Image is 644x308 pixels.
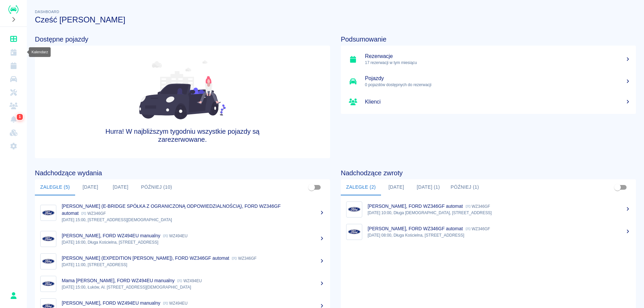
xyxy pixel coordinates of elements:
[35,272,330,295] a: ImageMama [PERSON_NAME], FORD WZ494EU manualny WZ494EU[DATE] 15:00, Łuków, Al. [STREET_ADDRESS][D...
[35,198,330,228] a: Image[PERSON_NAME] (E-BRIDGE SPÓŁKA Z OGRANICZONĄ ODPOWIEDZIALNOŚCIĄ), FORD WZ346GF automat WZ346...
[381,179,411,195] button: [DATE]
[42,278,55,290] img: Image
[17,114,22,120] span: 1
[62,278,174,283] p: Mama [PERSON_NAME], FORD WZ494EU manualny
[365,82,631,88] p: 0 pojazdów dostępnych do rezerwacji
[341,169,636,177] h4: Nadchodzące zwroty
[35,35,330,43] h4: Dostępne pojazdy
[411,179,445,195] button: [DATE] (1)
[62,239,325,245] p: [DATE] 16:00, Długa Kościelna, [STREET_ADDRESS]
[305,181,318,194] span: Pokaż przypisane tylko do mnie
[62,300,160,306] p: [PERSON_NAME], FORD WZ494EU manualny
[368,226,463,231] p: [PERSON_NAME], FORD WZ346GF automat
[341,221,636,243] a: Image[PERSON_NAME], FORD WZ346GF automat WZ346GF[DATE] 08:00, Długa Kościelna, [STREET_ADDRESS]
[348,203,361,216] img: Image
[62,233,160,238] p: [PERSON_NAME], FORD WZ494EU manualny
[3,46,24,59] a: Kalendarz
[139,60,226,119] img: Fleet
[62,203,281,216] p: [PERSON_NAME] (E-BRIDGE SPÓŁKA Z OGRANICZONĄ ODPOWIEDZIALNOŚCIĄ), FORD WZ346GF automat
[8,5,18,14] img: Renthelp
[42,255,55,268] img: Image
[8,15,18,24] button: Rozwiń nawigację
[177,279,202,283] p: WZ494EU
[365,99,631,105] h5: Klienci
[466,204,490,209] p: WZ346GF
[368,232,631,238] p: [DATE] 08:00, Długa Kościelna, [STREET_ADDRESS]
[35,179,75,195] button: Zaległe (5)
[365,60,631,66] p: 17 rezerwacji w tym miesiącu
[341,70,636,93] a: Pojazdy0 pojazdów dostępnych do rezerwacji
[3,113,24,126] a: Powiadomienia
[341,35,636,43] h4: Podsumowanie
[3,99,24,113] a: Klienci
[232,256,256,261] p: WZ346GF
[3,126,24,139] a: Widget WWW
[42,206,55,219] img: Image
[42,233,55,245] img: Image
[445,179,485,195] button: Później (1)
[3,139,24,153] a: Ustawienia
[3,86,24,99] a: Serwisy
[368,210,631,216] p: [DATE] 10:00, Długa [DEMOGRAPHIC_DATA], [STREET_ADDRESS]
[62,255,229,261] p: [PERSON_NAME] (EXPEDITION [PERSON_NAME]), FORD WZ346GF automat
[341,48,636,70] a: Rezerwacje17 rezerwacji w tym miesiącu
[3,32,24,46] a: Dashboard
[35,15,636,24] h3: Cześć [PERSON_NAME]
[35,228,330,250] a: Image[PERSON_NAME], FORD WZ494EU manualny WZ494EU[DATE] 16:00, Długa Kościelna, [STREET_ADDRESS]
[3,59,24,72] a: Rezerwacje
[365,75,631,82] h5: Pojazdy
[341,93,636,111] a: Klienci
[29,47,51,57] div: Kalendarz
[75,179,105,195] button: [DATE]
[365,53,631,60] h5: Rezerwacje
[163,301,187,306] p: WZ494EU
[6,289,20,303] button: Sebastian Szczęśniak
[81,211,106,216] p: WZ346GF
[35,10,59,14] span: Dashboard
[136,179,177,195] button: Później (10)
[611,181,624,194] span: Pokaż przypisane tylko do mnie
[341,179,381,195] button: Zaległe (2)
[368,203,463,209] p: [PERSON_NAME], FORD WZ346GF automat
[163,234,187,238] p: WZ494EU
[466,227,490,231] p: WZ346GF
[94,127,271,143] h4: Hurra! W najbliższym tygodniu wszystkie pojazdy są zarezerwowane.
[62,262,325,268] p: [DATE] 11:00, [STREET_ADDRESS]
[35,169,330,177] h4: Nadchodzące wydania
[35,250,330,272] a: Image[PERSON_NAME] (EXPEDITION [PERSON_NAME]), FORD WZ346GF automat WZ346GF[DATE] 11:00, [STREET_...
[3,72,24,86] a: Flota
[341,198,636,221] a: Image[PERSON_NAME], FORD WZ346GF automat WZ346GF[DATE] 10:00, Długa [DEMOGRAPHIC_DATA], [STREET_A...
[62,217,325,223] p: [DATE] 15:00, [STREET_ADDRESS][DEMOGRAPHIC_DATA]
[105,179,136,195] button: [DATE]
[348,226,361,238] img: Image
[62,284,325,290] p: [DATE] 15:00, Łuków, Al. [STREET_ADDRESS][DEMOGRAPHIC_DATA]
